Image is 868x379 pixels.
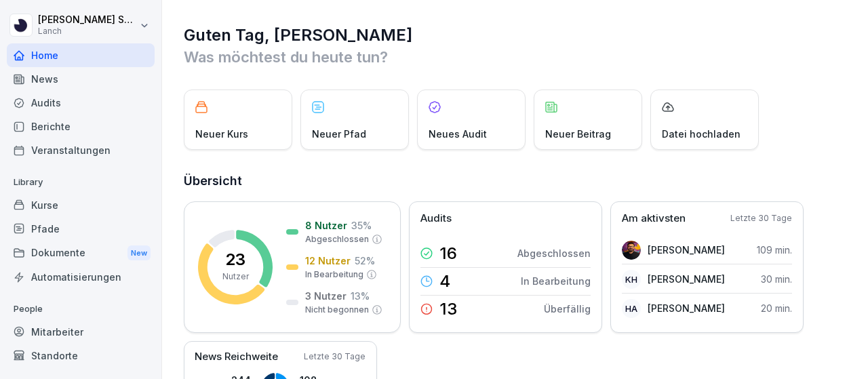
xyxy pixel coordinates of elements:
[648,243,725,257] p: [PERSON_NAME]
[222,271,249,283] p: Nutzer
[521,274,591,288] p: In Bearbeitung
[312,127,366,141] p: Neuer Pfad
[622,270,641,289] div: KH
[305,304,369,316] p: Nicht begonnen
[622,299,641,318] div: HA
[304,351,366,363] p: Letzte 30 Tage
[225,252,245,268] p: 23
[7,344,155,367] a: Standorte
[195,127,248,141] p: Neuer Kurs
[305,233,369,245] p: Abgeschlossen
[545,127,611,141] p: Neuer Beitrag
[355,254,375,268] p: 52 %
[7,265,155,289] a: Automatisierungen
[648,301,725,315] p: [PERSON_NAME]
[184,172,848,191] h2: Übersicht
[7,241,155,266] div: Dokumente
[439,301,457,317] p: 13
[184,24,848,46] h1: Guten Tag, [PERSON_NAME]
[127,245,151,261] div: New
[305,268,363,281] p: In Bearbeitung
[730,212,792,224] p: Letzte 30 Tage
[429,127,487,141] p: Neues Audit
[7,67,155,91] a: News
[7,43,155,67] a: Home
[757,243,792,257] p: 109 min.
[38,14,137,26] p: [PERSON_NAME] Samsunlu
[439,245,457,262] p: 16
[351,218,372,233] p: 35 %
[761,301,792,315] p: 20 min.
[420,211,452,226] p: Audits
[7,172,155,193] p: Library
[351,289,370,303] p: 13 %
[7,298,155,320] p: People
[761,272,792,286] p: 30 min.
[7,115,155,138] a: Berichte
[195,349,278,365] p: News Reichweite
[7,241,155,266] a: DokumenteNew
[7,193,155,217] a: Kurse
[439,273,450,290] p: 4
[544,302,591,316] p: Überfällig
[7,91,155,115] a: Audits
[622,211,686,226] p: Am aktivsten
[38,26,137,36] p: Lanch
[184,46,848,68] p: Was möchtest du heute tun?
[622,241,641,260] img: kwjack37i7lkdya029ocrhcd.png
[305,218,347,233] p: 8 Nutzer
[648,272,725,286] p: [PERSON_NAME]
[7,320,155,344] a: Mitarbeiter
[7,217,155,241] a: Pfade
[7,138,155,162] a: Veranstaltungen
[517,246,591,260] p: Abgeschlossen
[662,127,741,141] p: Datei hochladen
[305,289,347,303] p: 3 Nutzer
[305,254,351,268] p: 12 Nutzer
